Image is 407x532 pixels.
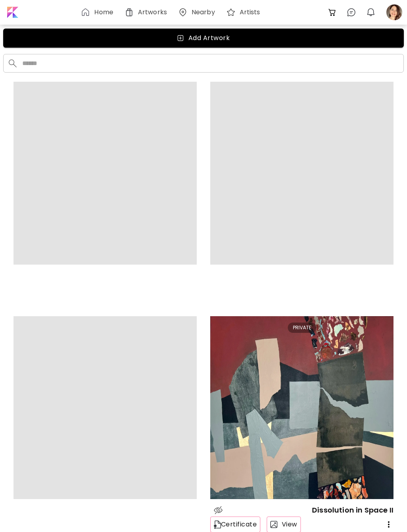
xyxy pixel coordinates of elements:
img: hidden [213,505,223,515]
img: chatIcon [347,8,356,17]
img: cart [328,8,337,17]
button: bellIcon [364,6,378,19]
a: Artworks [124,8,170,17]
a: Nearby [178,8,218,17]
h6: Nearby [192,9,215,15]
h6: Artworks [138,9,167,15]
a: Home [81,8,116,17]
button: addArtworkSquareAdd Artwork [3,29,404,48]
img: bellIcon [366,8,376,17]
span: View [270,520,297,529]
img: addArtworkSquare [177,35,184,41]
img: thumbnail [210,316,393,499]
h6: Home [94,9,113,15]
div: Add Artwork [188,33,230,43]
img: view-art [270,521,277,528]
div: PRIVATE [288,323,316,333]
a: Artists [226,8,264,17]
img: Certificate [214,520,221,529]
h6: Artists [240,9,260,15]
img: search [9,60,17,67]
p: Dissolution in Space II [312,505,393,515]
span: Certificate [214,520,257,529]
